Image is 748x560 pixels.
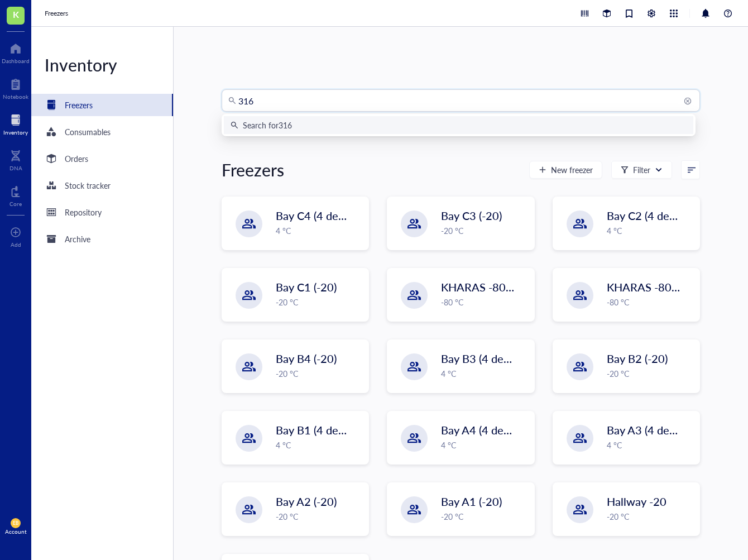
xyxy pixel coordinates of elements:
span: Bay A4 (4 degree) [441,422,528,438]
div: -20 °C [276,367,362,380]
div: Freezers [222,159,284,181]
div: Repository [65,206,102,218]
div: 4 °C [607,224,693,237]
span: Bay C2 (4 degree) [607,208,694,223]
div: Dashboard [2,58,30,64]
span: KHARAS -80 #1 [607,279,688,295]
span: Bay B3 (4 degree) [441,351,528,366]
div: 4 °C [276,224,362,237]
div: 4 °C [441,367,527,380]
div: 4 °C [441,439,527,451]
div: Search for 316 [243,119,292,131]
a: Archive [31,228,173,250]
div: -20 °C [276,296,362,308]
div: Notebook [3,93,28,100]
span: New freezer [551,165,593,174]
div: -20 °C [607,367,693,380]
div: -80 °C [607,296,693,308]
span: Bay C3 (-20) [441,208,502,223]
div: -20 °C [441,224,527,237]
div: Filter [633,164,650,176]
a: Stock tracker [31,174,173,197]
div: Stock tracker [65,179,111,192]
button: New freezer [529,161,602,179]
span: Bay B1 (4 degree) [276,422,363,438]
span: Bay C4 (4 degree) [276,208,363,223]
a: Notebook [3,75,28,100]
div: Inventory [3,129,28,136]
div: DNA [9,165,22,171]
a: Orders [31,147,173,170]
span: Bay C1 (-20) [276,279,337,295]
a: Consumables [31,121,173,143]
div: -20 °C [607,510,693,523]
div: Freezers [65,99,93,111]
div: Orders [65,152,88,165]
span: Bay A1 (-20) [441,494,502,509]
span: Bay B2 (-20) [607,351,668,366]
a: Freezers [31,94,173,116]
div: Inventory [31,54,173,76]
a: Inventory [3,111,28,136]
div: Core [9,200,22,207]
div: -80 °C [441,296,527,308]
a: Dashboard [2,40,30,64]
span: Bay B4 (-20) [276,351,337,366]
span: K [13,7,19,21]
div: Consumables [65,126,111,138]
span: KHARAS -80 #2 [441,279,522,295]
span: Hallway -20 [607,494,667,509]
div: -20 °C [276,510,362,523]
a: DNA [9,147,22,171]
div: -20 °C [441,510,527,523]
div: 4 °C [607,439,693,451]
span: Bay A3 (4 degree) [607,422,694,438]
span: Bay A2 (-20) [276,494,337,509]
a: Core [9,183,22,207]
a: Repository [31,201,173,223]
a: Freezers [45,8,70,19]
span: EB [13,520,18,526]
div: Archive [65,233,90,245]
div: Account [5,528,27,535]
div: 4 °C [276,439,362,451]
div: Add [11,241,21,248]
